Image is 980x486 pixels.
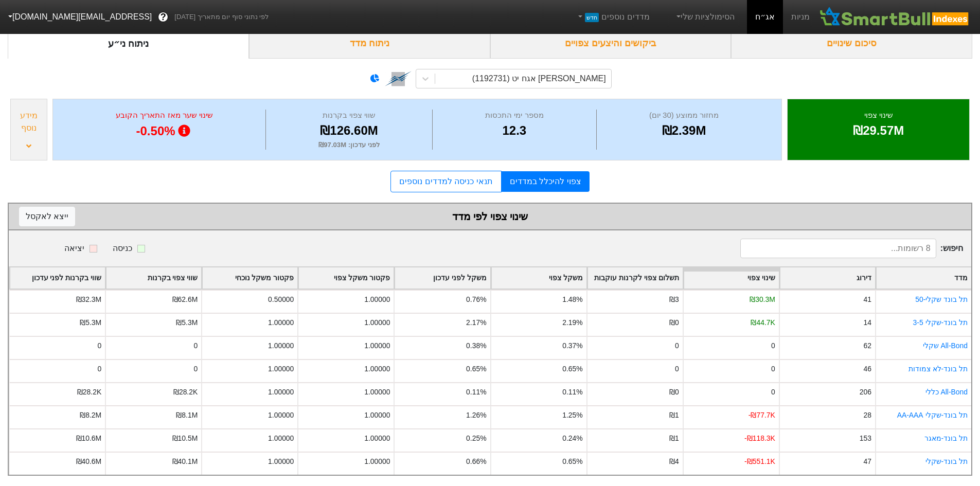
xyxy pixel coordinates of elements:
div: ביקושים והיצעים צפויים [490,28,732,59]
div: 1.00000 [268,410,294,421]
div: 0.66% [466,456,486,467]
div: 1.00000 [364,410,390,421]
div: ₪0 [669,387,679,398]
div: ₪28.2K [77,387,101,398]
div: מחזור ממוצע (30 יום) [599,110,769,121]
div: 1.00000 [364,433,390,444]
div: -₪551.1K [744,456,775,467]
input: 8 רשומות... [740,239,936,258]
div: 28 [863,410,871,421]
div: ₪30.3M [750,294,775,305]
a: מדדים נוספיםחדש [572,7,654,27]
div: 2.19% [562,317,582,328]
div: לפני עדכון : ₪97.03M [269,140,430,150]
div: 0.38% [466,340,486,351]
div: 1.25% [562,410,582,421]
a: צפוי להיכלל במדדים [502,171,590,192]
div: ₪44.7K [751,317,775,328]
div: 0 [97,364,101,374]
div: ₪10.6M [76,433,102,444]
a: תל בונד-שקלי [925,457,968,465]
div: 0.50000 [268,294,294,305]
div: -₪77.7K [749,410,775,421]
span: ? [161,10,166,24]
div: [PERSON_NAME] אגח יט (1192731) [472,73,606,85]
div: -₪118.3K [744,433,775,444]
div: Toggle SortBy [395,267,490,289]
a: תנאי כניסה למדדים נוספים [390,171,501,192]
a: תל בונד שקלי-50 [915,295,968,303]
div: 0 [771,387,775,398]
a: All-Bond כללי [925,388,968,396]
div: 1.00000 [268,456,294,467]
div: ₪1 [669,410,679,421]
div: 0.65% [466,364,486,374]
div: 0 [194,364,198,374]
div: ₪62.6M [172,294,198,305]
div: ₪1 [669,433,679,444]
div: 1.26% [466,410,486,421]
div: 1.00000 [364,317,390,328]
a: תל בונד-שקלי AA-AAA [897,411,968,419]
a: תל בונד-לא צמודות [908,365,968,373]
div: שינוי צפוי לפי מדד [19,209,961,224]
div: יציאה [64,242,84,255]
div: ₪28.2K [173,387,198,398]
div: 1.00000 [364,340,390,351]
div: ₪5.3M [176,317,198,328]
div: 62 [863,340,871,351]
div: 1.48% [562,294,582,305]
div: כניסה [113,242,132,255]
div: 46 [863,364,871,374]
div: 41 [863,294,871,305]
div: שינוי שער מאז התאריך הקובע [66,110,263,121]
button: ייצא לאקסל [19,207,75,226]
div: ₪126.60M [269,121,430,140]
div: 153 [860,433,871,444]
a: תל בונד-שקלי 3-5 [913,318,968,327]
span: לפי נתוני סוף יום מתאריך [DATE] [174,12,269,22]
div: Toggle SortBy [587,267,683,289]
div: Toggle SortBy [780,267,875,289]
img: SmartBull [818,7,972,27]
div: ₪40.6M [76,456,102,467]
a: תל בונד-מאגר [924,434,968,442]
div: 0 [771,340,775,351]
div: Toggle SortBy [876,267,971,289]
div: -0.50% [66,121,263,141]
div: Toggle SortBy [106,267,201,289]
div: 1.00000 [364,294,390,305]
a: All-Bond שקלי [923,341,968,350]
div: 2.17% [466,317,486,328]
div: 1.00000 [268,433,294,444]
div: 0.37% [562,340,582,351]
div: 0.65% [562,364,582,374]
div: ₪29.57M [800,121,956,140]
span: חיפוש : [740,239,963,258]
div: ניתוח ני״ע [8,28,249,59]
div: Toggle SortBy [202,267,297,289]
div: ₪40.1M [172,456,198,467]
div: 0 [194,340,198,351]
a: הסימולציות שלי [670,7,739,27]
div: 14 [863,317,871,328]
div: 0.76% [466,294,486,305]
div: 1.00000 [364,456,390,467]
div: 1.00000 [364,387,390,398]
div: ₪8.1M [176,410,198,421]
div: 0.24% [562,433,582,444]
div: ₪0 [669,317,679,328]
div: שינוי צפוי [800,110,956,121]
div: 12.3 [435,121,594,140]
div: 0.11% [562,387,582,398]
span: חדש [585,13,599,22]
div: ₪8.2M [80,410,101,421]
div: 47 [863,456,871,467]
div: Toggle SortBy [491,267,586,289]
div: 1.00000 [268,340,294,351]
div: 0.25% [466,433,486,444]
div: 1.00000 [364,364,390,374]
div: ₪10.5M [172,433,198,444]
div: ₪5.3M [80,317,101,328]
div: Toggle SortBy [684,267,779,289]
